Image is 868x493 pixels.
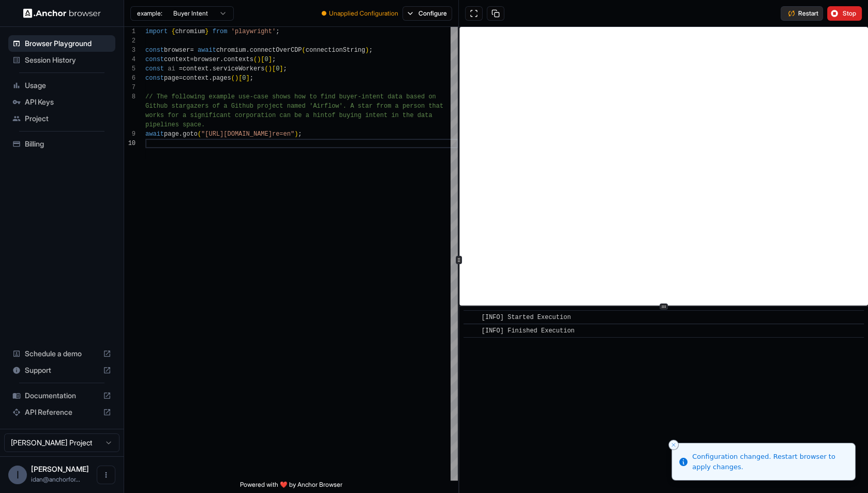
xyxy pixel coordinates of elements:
[8,136,115,152] div: Billing
[194,56,220,63] span: browser
[798,9,818,18] span: Restart
[668,440,679,450] button: Close toast
[31,475,80,483] span: idan@anchorforge.io
[487,6,504,21] button: Copy session ID
[302,47,306,54] span: (
[190,47,193,54] span: =
[294,130,298,138] span: )
[469,312,474,323] span: ​
[25,113,111,124] span: Project
[465,6,483,21] button: Open in full screen
[213,65,265,72] span: serviceWorkers
[235,75,238,82] span: )
[164,75,179,82] span: page
[223,56,253,63] span: contexts
[25,390,99,401] span: Documentation
[8,52,115,68] div: Session History
[843,9,857,18] span: Stop
[692,452,847,472] div: Configuration changed. Restart browser to apply changes.
[781,6,823,21] button: Restart
[8,362,115,379] div: Support
[365,47,369,54] span: )
[268,56,272,63] span: ]
[145,130,164,138] span: await
[25,38,111,49] span: Browser Playground
[124,92,136,102] div: 8
[168,65,175,72] span: ai
[145,112,328,119] span: works for a significant corporation can be a hint
[8,404,115,421] div: API Reference
[145,28,168,35] span: import
[198,47,216,54] span: await
[8,35,115,52] div: Browser Playground
[261,56,264,63] span: [
[23,8,101,18] img: Anchor Logo
[246,47,249,54] span: .
[124,27,136,36] div: 1
[213,75,231,82] span: pages
[124,36,136,46] div: 2
[183,130,198,138] span: goto
[298,130,302,138] span: ;
[179,75,183,82] span: =
[369,47,372,54] span: ;
[329,9,398,18] span: Unapplied Configuration
[253,56,257,63] span: (
[175,28,205,35] span: chromium
[183,65,208,72] span: context
[306,47,365,54] span: connectionString
[25,55,111,65] span: Session History
[276,65,279,72] span: 0
[216,47,246,54] span: chromium
[231,28,276,35] span: 'playwright'
[25,139,111,149] span: Billing
[124,83,136,92] div: 7
[208,65,212,72] span: .
[242,75,246,82] span: 0
[272,56,276,63] span: ;
[25,365,99,375] span: Support
[124,46,136,55] div: 3
[264,65,268,72] span: (
[25,407,99,417] span: API Reference
[276,28,279,35] span: ;
[145,103,332,110] span: Github stargazers of a Github project named 'Airfl
[402,6,453,21] button: Configure
[8,77,115,94] div: Usage
[201,130,272,138] span: "[URL][DOMAIN_NAME]
[124,129,136,139] div: 9
[208,75,212,82] span: .
[145,56,164,63] span: const
[240,481,342,493] span: Powered with ❤️ by Anchor Browser
[8,110,115,127] div: Project
[25,80,111,91] span: Usage
[205,28,208,35] span: }
[31,465,89,473] span: Idan Raman
[332,93,436,100] span: d buyer-intent data based on
[469,326,474,336] span: ​
[179,65,183,72] span: =
[25,349,99,359] span: Schedule a demo
[231,75,235,82] span: (
[272,130,294,138] span: re=en"
[246,75,249,82] span: ]
[213,28,228,35] span: from
[328,112,432,119] span: of buying intent in the data
[164,130,179,138] span: page
[145,121,205,128] span: pipelines space.
[220,56,223,63] span: .
[827,6,862,21] button: Stop
[482,314,571,321] span: [INFO] Started Execution
[190,56,193,63] span: =
[179,130,183,138] span: .
[238,75,242,82] span: [
[145,75,164,82] span: const
[137,9,162,18] span: example:
[171,28,175,35] span: {
[8,94,115,110] div: API Keys
[257,56,261,63] span: )
[124,64,136,74] div: 5
[145,65,164,72] span: const
[183,75,208,82] span: context
[164,56,190,63] span: context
